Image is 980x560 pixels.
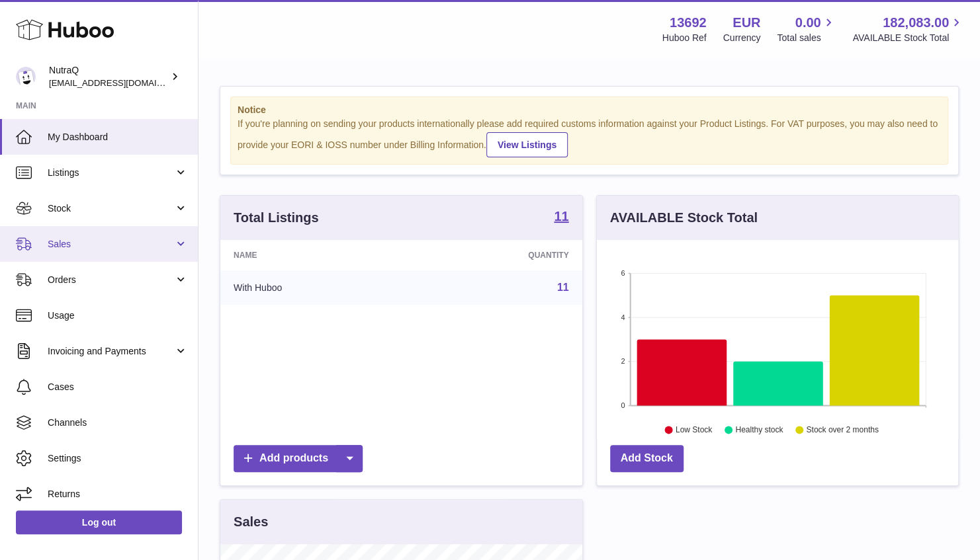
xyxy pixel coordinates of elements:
span: Sales [48,238,174,251]
span: 0.00 [795,14,821,32]
strong: EUR [733,14,760,32]
th: Quantity [411,240,582,270]
a: 11 [557,282,569,293]
span: Usage [48,309,188,322]
img: log@nutraq.com [16,67,36,87]
text: 0 [621,401,625,409]
text: Stock over 2 months [806,425,878,434]
div: If you're planning on sending your products internationally please add required customs informati... [238,118,941,157]
div: Currency [723,32,761,44]
span: Settings [48,452,188,465]
a: Add Stock [610,445,684,472]
td: With Huboo [220,270,411,305]
span: 182,083.00 [883,14,949,32]
span: Total sales [777,32,836,44]
span: Listings [48,167,174,179]
strong: 11 [554,210,568,223]
text: Healthy stock [735,425,783,434]
span: Orders [48,274,174,286]
h3: Total Listings [234,209,319,227]
a: 182,083.00 AVAILABLE Stock Total [852,14,964,44]
text: 6 [621,269,625,277]
strong: Notice [238,104,941,116]
text: 4 [621,313,625,321]
a: Add products [234,445,363,472]
span: AVAILABLE Stock Total [852,32,964,44]
span: Cases [48,381,188,393]
strong: 13692 [670,14,707,32]
a: View Listings [486,132,568,157]
span: [EMAIL_ADDRESS][DOMAIN_NAME] [49,77,195,88]
h3: AVAILABLE Stock Total [610,209,758,227]
th: Name [220,240,411,270]
a: 11 [554,210,568,225]
span: Stock [48,202,174,215]
span: Channels [48,417,188,429]
span: Returns [48,488,188,500]
a: 0.00 Total sales [777,14,836,44]
h3: Sales [234,513,268,531]
div: NutraQ [49,64,168,89]
div: Huboo Ref [662,32,707,44]
span: My Dashboard [48,131,188,143]
text: 2 [621,357,625,365]
a: Log out [16,510,182,534]
text: Low Stock [675,425,712,434]
span: Invoicing and Payments [48,345,174,358]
